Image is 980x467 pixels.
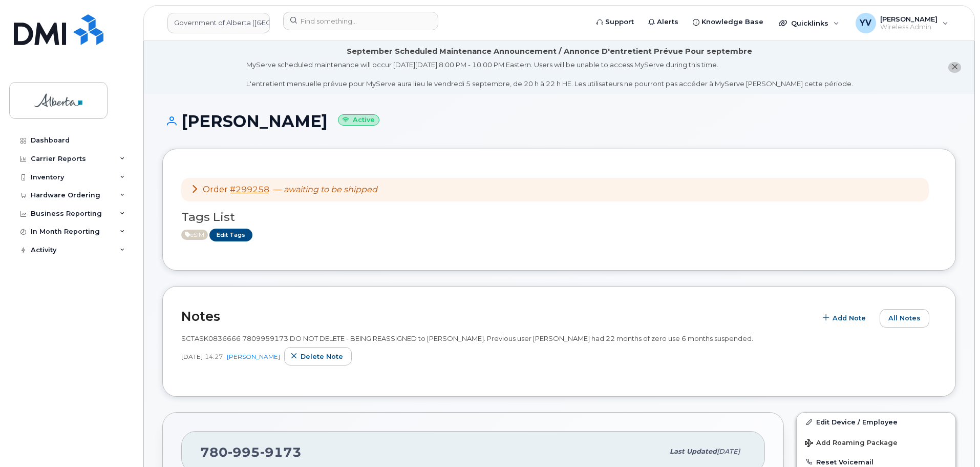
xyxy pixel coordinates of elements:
span: [DATE] [717,448,740,455]
span: 9173 [260,444,302,460]
button: Add Roaming Package [797,432,955,453]
em: awaiting to be shipped [284,185,377,194]
span: All Notes [888,313,921,323]
h3: Tags List [181,211,937,224]
span: Order [203,185,228,194]
button: Delete note [284,347,352,366]
a: Edit Tags [209,229,252,241]
button: All Notes [880,309,929,328]
h1: [PERSON_NAME] [162,112,956,130]
span: 14:27 [205,352,223,361]
span: [DATE] [181,352,203,361]
span: Delete note [301,352,343,361]
span: — [273,185,377,194]
h2: Notes [181,309,811,324]
span: Active [181,230,208,240]
button: Add Note [816,309,875,328]
a: #299258 [230,185,269,194]
button: close notification [948,62,961,73]
span: SCTASK0836666 7809959173 DO NOT DELETE - BEING REASSIGNED to [PERSON_NAME]. Previous user [PERSON... [181,334,753,342]
span: 780 [200,444,302,460]
a: [PERSON_NAME] [227,353,280,360]
span: Last updated [670,448,717,455]
div: MyServe scheduled maintenance will occur [DATE][DATE] 8:00 PM - 10:00 PM Eastern. Users will be u... [246,60,853,89]
a: Edit Device / Employee [797,413,955,431]
span: Add Note [833,313,866,323]
div: September Scheduled Maintenance Announcement / Annonce D'entretient Prévue Pour septembre [347,46,752,57]
span: 995 [228,444,260,460]
small: Active [338,114,379,126]
span: Add Roaming Package [805,439,898,449]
